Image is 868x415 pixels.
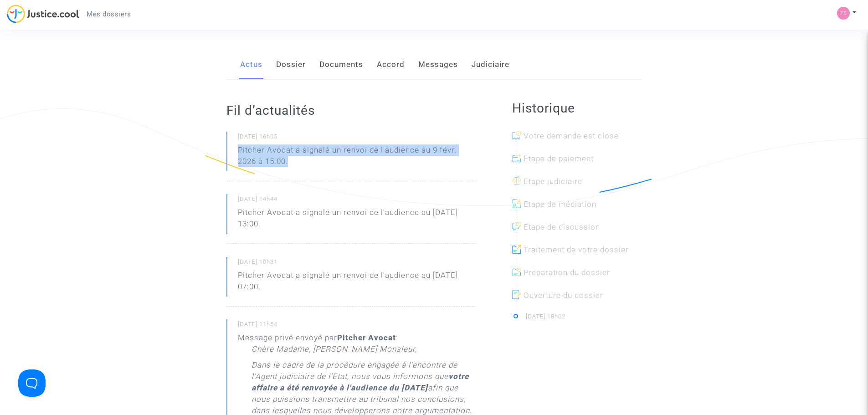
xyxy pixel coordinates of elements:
[252,343,417,359] p: Chère Madame, [PERSON_NAME] Monsieur,
[418,50,458,80] a: Messages
[512,100,642,116] h2: Historique
[7,5,79,23] img: jc-logo.svg
[837,7,850,20] img: 4708ccdb7e63526285c945056881a546
[238,207,476,234] p: Pitcher Avocat a signalé un renvoi de l'audience au [DATE] 13:00.
[226,102,476,118] h2: Fil d’actualités
[79,7,138,21] a: Mes dossiers
[238,133,476,144] small: [DATE] 16h05
[276,50,306,80] a: Dossier
[238,320,476,332] small: [DATE] 11h54
[238,144,476,172] p: Pitcher Avocat a signalé un renvoi de l'audience au 9 févr. 2026 à 15:00.
[238,270,476,297] p: Pitcher Avocat a signalé un renvoi de l'audience au [DATE] 07:00.
[472,50,509,80] a: Judiciaire
[240,50,262,80] a: Actus
[319,50,363,80] a: Documents
[238,195,476,207] small: [DATE] 14h44
[238,258,476,270] small: [DATE] 10h31
[337,333,396,342] b: Pitcher Avocat
[524,131,619,140] span: Votre demande est close
[377,50,405,80] a: Accord
[87,10,131,18] span: Mes dossiers
[18,369,46,397] iframe: Help Scout Beacon - Open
